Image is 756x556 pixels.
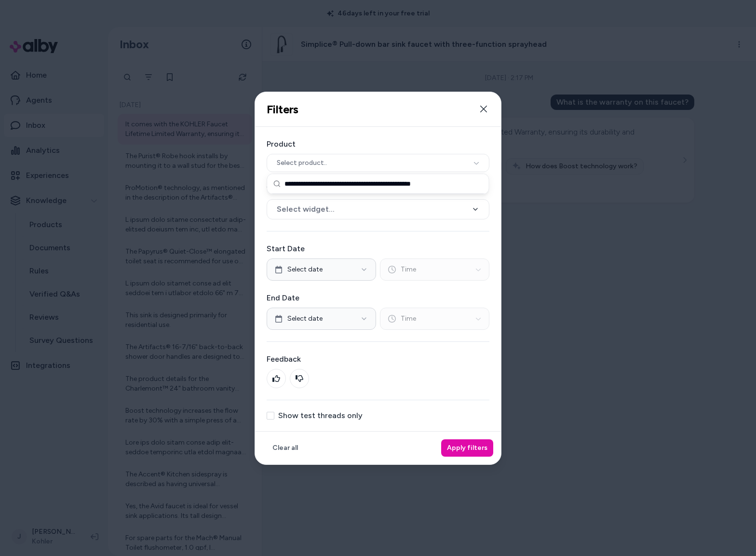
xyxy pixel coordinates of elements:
[277,158,327,168] span: Select product..
[267,102,298,116] h2: Filters
[267,199,489,219] button: Select widget...
[267,138,489,150] label: Product
[267,258,376,281] button: Select date
[267,353,489,365] label: Feedback
[441,439,493,457] button: Apply filters
[287,265,323,274] span: Select date
[287,314,323,324] span: Select date
[267,439,304,457] button: Clear all
[267,292,489,304] label: End Date
[267,243,489,255] label: Start Date
[278,412,363,420] label: Show test threads only
[267,308,376,330] button: Select date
